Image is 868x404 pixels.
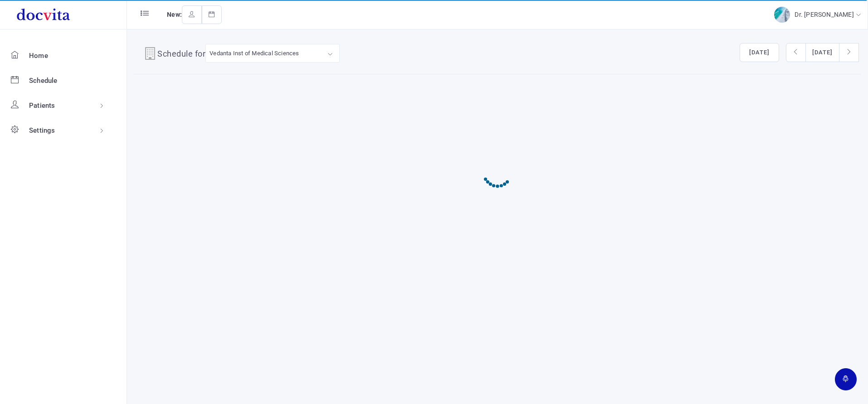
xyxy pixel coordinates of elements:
span: Schedule [29,77,58,85]
span: Patients [29,101,55,110]
div: Vedanta Inst of Medical Sciences [210,48,299,58]
button: [DATE] [740,43,779,62]
span: Settings [29,126,55,135]
span: New: [167,11,182,18]
span: Home [29,52,48,60]
span: Dr. [PERSON_NAME] [795,11,856,18]
h4: Schedule for [157,48,205,62]
button: [DATE] [805,43,839,62]
img: img-2.jpg [774,7,790,23]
